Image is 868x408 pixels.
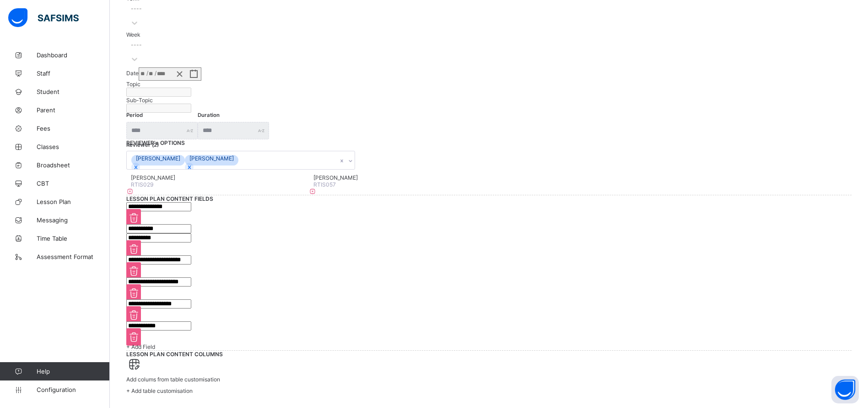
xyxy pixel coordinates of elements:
span: Staff [37,70,110,77]
div: [PERSON_NAME] [185,155,238,162]
span: Broadsheet [37,161,110,169]
span: [PERSON_NAME] [313,174,487,181]
span: LESSON PLAN CONTENT COLUMNS [126,351,223,358]
div: ---- [131,5,142,12]
span: + Add table customisation [126,387,193,394]
span: / [155,69,156,77]
span: LESSON PLAN CONTENT FIELDS [126,195,213,202]
span: + Add Field [126,343,155,350]
label: Period [126,112,143,118]
span: Parent [37,106,110,114]
span: Reviewer (2) [126,142,159,148]
label: Topic [126,81,140,88]
span: / [146,69,148,77]
span: Assessment Format [37,253,110,260]
span: Messaging [37,216,110,224]
span: Configuration [37,386,109,393]
span: Classes [37,143,110,150]
span: RTIS029 [131,181,153,188]
span: [PERSON_NAME] [131,174,304,181]
span: Week [126,31,140,38]
label: Sub-Topic [126,97,153,104]
span: Student [37,88,110,95]
span: Fees [37,125,110,132]
button: Open asap [831,376,859,403]
label: Duration [198,112,220,118]
span: RTIS057 [313,181,336,188]
span: Help [37,368,109,375]
span: Lesson Plan [37,198,110,205]
span: CBT [37,180,110,187]
div: [PERSON_NAME] [131,155,185,162]
img: safsims [8,8,79,28]
span: Time Table [37,235,110,242]
span: Dashboard [37,51,110,59]
span: Date [126,70,139,77]
span: REVIEWER's OPTIONS [126,139,185,146]
span: Add colums from table customisation [126,376,220,383]
div: ---- [131,41,142,48]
